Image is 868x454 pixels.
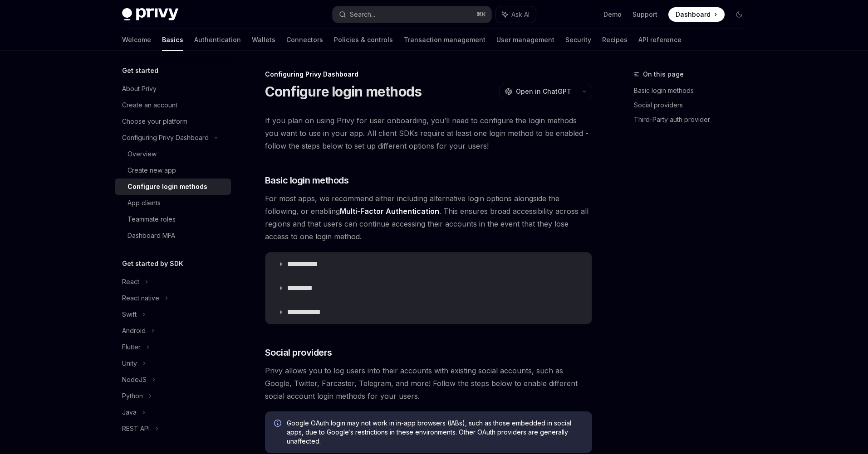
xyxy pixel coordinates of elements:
[643,69,684,80] span: On this page
[496,6,536,23] button: Ask AI
[122,116,187,127] div: Choose your platform
[122,293,159,304] div: React native
[122,83,157,94] div: About Privy
[128,149,157,159] div: Overview
[122,29,151,51] a: Welcome
[274,420,283,429] svg: Info
[128,181,207,192] div: Configure login methods
[115,227,231,244] a: Dashboard MFA
[496,29,554,51] a: User management
[634,98,754,112] a: Social providers
[602,29,628,51] a: Recipes
[122,391,143,401] div: Python
[265,364,592,402] span: Privy allows you to log users into their accounts with existing social accounts, such as Google, ...
[265,192,592,243] span: For most apps, we recommend either including alternative login options alongside the following, o...
[122,8,178,21] img: dark logo
[265,174,349,187] span: Basic login methods
[638,29,682,51] a: API reference
[516,87,571,96] span: Open in ChatGPT
[162,29,183,51] a: Basics
[115,179,231,195] a: Configure login methods
[128,214,176,225] div: Teammate roles
[122,258,183,269] h5: Get started by SDK
[115,162,231,179] a: Create new app
[122,423,150,434] div: REST API
[668,7,725,22] a: Dashboard
[128,165,176,176] div: Create new app
[633,10,657,19] a: Support
[334,29,393,51] a: Policies & controls
[265,83,422,100] h1: Configure login methods
[634,83,754,98] a: Basic login methods
[115,195,231,211] a: App clients
[265,346,332,359] span: Social providers
[333,6,491,23] button: Search...⌘K
[676,10,711,19] span: Dashboard
[194,29,241,51] a: Authentication
[265,114,592,152] span: If you plan on using Privy for user onboarding, you’ll need to configure the login methods you wa...
[265,70,592,79] div: Configuring Privy Dashboard
[122,65,158,76] h5: Get started
[499,84,577,99] button: Open in ChatGPT
[122,358,137,369] div: Unity
[350,9,375,20] div: Search...
[122,407,137,418] div: Java
[122,276,139,287] div: React
[128,230,175,241] div: Dashboard MFA
[511,10,530,19] span: Ask AI
[252,29,275,51] a: Wallets
[732,7,746,22] button: Toggle dark mode
[122,325,146,336] div: Android
[565,29,591,51] a: Security
[634,112,754,127] a: Third-Party auth provider
[286,29,323,51] a: Connectors
[287,419,583,446] span: Google OAuth login may not work in in-app browsers (IABs), such as those embedded in social apps,...
[476,11,486,18] span: ⌘ K
[115,97,231,113] a: Create an account
[122,100,177,111] div: Create an account
[115,81,231,97] a: About Privy
[122,374,147,385] div: NodeJS
[603,10,622,19] a: Demo
[404,29,485,51] a: Transaction management
[115,113,231,130] a: Choose your platform
[340,207,439,216] a: Multi-Factor Authentication
[115,146,231,162] a: Overview
[122,342,141,353] div: Flutter
[128,198,161,208] div: App clients
[122,309,137,320] div: Swift
[115,211,231,227] a: Teammate roles
[122,132,209,143] div: Configuring Privy Dashboard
